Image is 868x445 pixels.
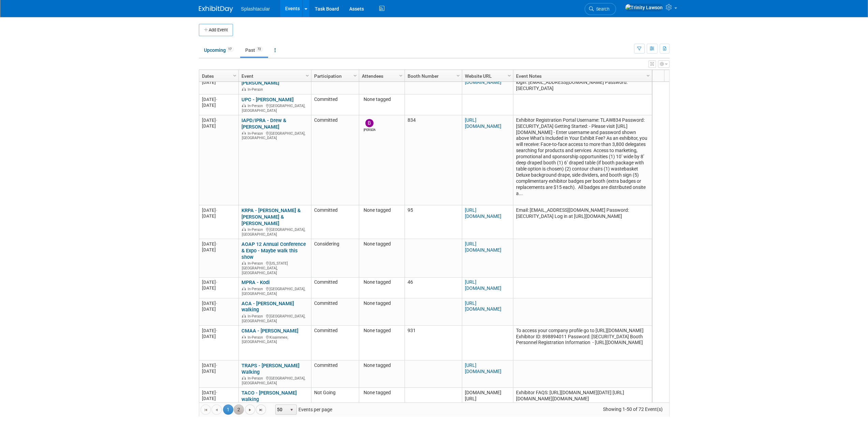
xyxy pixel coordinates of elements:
a: [URL][DOMAIN_NAME] [465,207,501,219]
span: In-Person [248,335,265,340]
td: [DOMAIN_NAME][URL] [462,388,513,429]
td: 95 [404,205,462,239]
span: Events per page [266,404,339,415]
div: [DATE] [202,333,235,339]
div: None tagged [362,207,401,213]
img: In-Person Event [242,314,246,317]
span: In-Person [248,314,265,318]
span: - [216,363,217,368]
span: - [216,328,217,333]
a: Attendees [362,70,400,82]
a: [URL][DOMAIN_NAME] [465,362,501,374]
span: In-Person [248,104,265,108]
a: Event [241,70,307,82]
a: MPRA - Kodi [241,279,270,285]
span: In-Person [248,227,265,232]
a: Column Settings [351,70,359,80]
div: None tagged [362,390,401,396]
div: [DATE] [202,285,235,291]
div: Kissimmee, [GEOGRAPHIC_DATA] [241,334,308,344]
td: Committed [311,115,359,205]
a: Column Settings [397,70,404,80]
span: Column Settings [645,73,651,78]
a: Booth Number [408,70,457,82]
td: 234 [404,72,462,94]
a: TACO - [PERSON_NAME] walking [241,390,297,402]
div: [DATE] [202,390,235,396]
a: UPC - [PERSON_NAME] [241,97,294,103]
span: Column Settings [232,73,237,78]
span: - [216,390,217,395]
img: In-Person Event [242,287,246,290]
span: In-Person [248,87,265,92]
img: In-Person Event [242,104,246,107]
span: - [216,118,217,123]
img: In-Person Event [242,227,246,231]
div: None tagged [362,300,401,307]
div: [DATE] [202,123,235,129]
img: Trinity Lawson [625,4,663,11]
div: [GEOGRAPHIC_DATA], [GEOGRAPHIC_DATA] [241,103,308,113]
a: IAPD/IPRA - Drew & [PERSON_NAME] [241,117,286,130]
span: 17 [226,47,234,52]
img: In-Person Event [242,376,246,380]
a: KRPA - [PERSON_NAME] & [PERSON_NAME] & [PERSON_NAME] [241,207,300,226]
a: CMAA - [PERSON_NAME] [241,328,298,334]
td: Exhibitor Registration Portal Username: TLAW834 Password: [SECURITY_DATA] Getting Started: - Plea... [513,115,652,205]
a: Column Settings [454,70,462,80]
div: None tagged [362,362,401,369]
td: To access your company profile go to [URL][DOMAIN_NAME] Exhibitor ID: 898894011 Password: [SECURI... [513,326,652,360]
div: [DATE] [202,97,235,102]
div: None tagged [362,328,401,334]
span: Column Settings [352,73,358,78]
div: [DATE] [202,279,235,285]
td: Committed [311,205,359,239]
span: 1 [223,404,233,415]
td: NLC [PERSON_NAME] [URL][DOMAIN_NAME][DOMAIN_NAME] login: [EMAIL_ADDRESS][DOMAIN_NAME] Password: [... [513,72,652,94]
div: [GEOGRAPHIC_DATA], [GEOGRAPHIC_DATA] [241,375,308,385]
a: Participation [314,70,354,82]
td: 834 [404,115,462,205]
span: Column Settings [506,73,512,78]
img: In-Person Event [242,87,246,91]
span: Splashtacular [241,6,270,12]
div: None tagged [362,279,401,285]
div: [DATE] [202,247,235,253]
td: Exhibitor FAQS: [URL][DOMAIN_NAME][DATE] [URL][DOMAIN_NAME][DOMAIN_NAME] [513,388,652,429]
span: Go to the previous page [214,407,219,413]
span: Column Settings [455,73,461,78]
div: [DATE] [202,396,235,401]
div: [DATE] [202,213,235,219]
span: 72 [255,47,263,52]
div: [DATE] [202,368,235,374]
span: Go to the last page [258,407,264,413]
button: Add Event [199,24,233,36]
td: Committed [311,94,359,115]
div: [DATE] [202,362,235,368]
span: - [216,280,217,285]
span: Search [594,6,609,12]
div: [DATE] [202,300,235,306]
span: 50 [276,405,287,414]
span: In-Person [248,131,265,136]
div: [US_STATE][GEOGRAPHIC_DATA], [GEOGRAPHIC_DATA] [241,260,308,275]
div: [DATE] [202,241,235,247]
div: [DATE] [202,79,235,85]
a: [URL][DOMAIN_NAME] [465,279,501,291]
span: In-Person [248,376,265,381]
span: - [216,301,217,306]
a: Website URL [465,70,509,82]
a: Go to the first page [201,404,211,415]
span: In-Person [248,287,265,291]
span: - [216,97,217,102]
a: TRAPS - [PERSON_NAME] Walking [241,362,299,375]
a: Column Settings [644,70,652,80]
td: Not Going [311,388,359,429]
img: In-Person Event [242,131,246,135]
a: Go to the next page [245,404,255,415]
span: - [216,208,217,213]
a: Upcoming17 [199,44,239,57]
a: Go to the last page [256,404,266,415]
div: [DATE] [202,207,235,213]
a: Past72 [240,44,268,57]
